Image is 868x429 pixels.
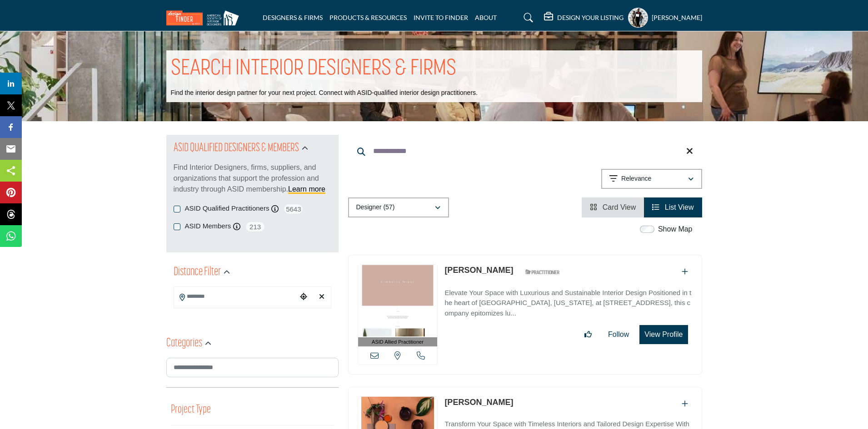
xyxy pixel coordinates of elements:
input: Search Category [166,358,339,377]
a: [PERSON_NAME] [444,266,513,275]
li: List View [644,197,702,217]
h5: [PERSON_NAME] [652,13,702,22]
p: Relevance [621,174,651,183]
button: Project Type [171,401,211,419]
span: 5643 [283,203,304,215]
a: Search [515,10,539,25]
a: View List [652,203,693,211]
div: Clear search location [315,287,329,307]
img: Site Logo [166,10,244,25]
h1: SEARCH INTERIOR DESIGNERS & FIRMS [171,55,456,83]
button: Designer (57) [348,197,449,217]
input: ASID Members checkbox [174,223,180,230]
input: Search Location [174,288,297,306]
h2: ASID QUALIFIED DESIGNERS & MEMBERS [174,140,299,157]
div: Choose your current location [297,287,310,307]
label: Show Map [658,224,693,235]
a: DESIGNERS & FIRMS [263,14,323,21]
a: INVITE TO FINDER [414,14,468,21]
span: 213 [245,221,265,232]
p: Kimberly Niosi [444,264,513,276]
button: Like listing [579,325,598,344]
span: ASID Allied Practitioner [372,338,424,346]
a: [PERSON_NAME] [444,398,513,407]
h2: Categories [166,335,202,352]
a: Add To List [682,400,688,408]
p: Designer (57) [356,203,395,212]
a: ABOUT [475,14,497,21]
button: Follow [602,325,635,344]
div: DESIGN YOUR LISTING [544,12,624,23]
a: Add To List [682,268,688,276]
span: Card View [603,203,636,211]
label: ASID Qualified Practitioners [185,203,269,214]
img: ASID Qualified Practitioners Badge Icon [522,266,563,278]
a: Learn more [288,185,325,193]
img: Kimberly Niosi [358,265,438,337]
p: Find Interior Designers, firms, suppliers, and organizations that support the profession and indu... [174,162,331,195]
button: View Profile [639,325,688,344]
h5: DESIGN YOUR LISTING [557,14,624,22]
a: ASID Allied Practitioner [358,265,438,347]
button: Relevance [601,169,702,189]
button: Show hide supplier dropdown [628,8,648,28]
label: ASID Members [185,221,231,232]
a: Elevate Your Space with Luxurious and Sustainable Interior Design Positioned in the heart of [GEO... [444,282,692,319]
h2: Distance Filter [174,264,221,281]
p: Kimberly Santana [444,396,513,409]
span: List View [665,203,694,211]
a: View Card [590,203,636,211]
li: Card View [582,197,644,217]
p: Elevate Your Space with Luxurious and Sustainable Interior Design Positioned in the heart of [GEO... [444,288,692,319]
input: Search Keyword [348,140,702,162]
a: PRODUCTS & RESOURCES [329,14,407,21]
input: ASID Qualified Practitioners checkbox [174,206,180,212]
p: Find the interior design partner for your next project. Connect with ASID-qualified interior desi... [171,89,478,98]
